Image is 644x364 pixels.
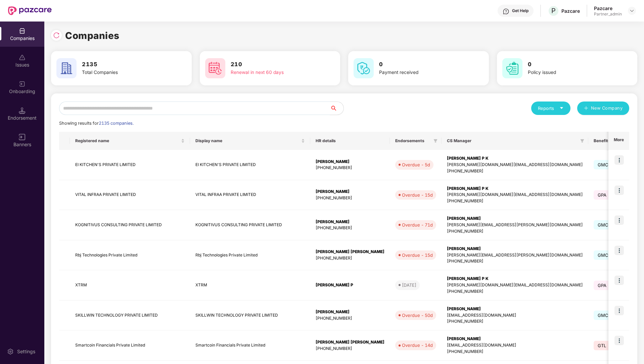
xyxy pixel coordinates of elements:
[402,312,433,319] div: Overdue - 50d
[447,282,583,288] div: [PERSON_NAME][DOMAIN_NAME][EMAIL_ADDRESS][DOMAIN_NAME]
[379,69,464,76] div: Payment received
[53,32,60,39] img: svg+xml;base64,PHN2ZyBpZD0iUmVsb2FkLTMyeDMyIiB4bWxucz0iaHR0cDovL3d3dy53My5vcmcvMjAwMC9zdmciIHdpZH...
[594,11,622,17] div: Partner_admin
[316,159,384,165] div: [PERSON_NAME]
[205,58,225,78] img: svg+xml;base64,PHN2ZyB4bWxucz0iaHR0cDovL3d3dy53My5vcmcvMjAwMC9zdmciIHdpZHRoPSI2MCIgaGVpZ2h0PSI2MC...
[594,281,611,290] span: GPA
[7,348,14,355] img: svg+xml;base64,PHN2ZyBpZD0iU2V0dGluZy0yMHgyMCIgeG1sbnM9Imh0dHA6Ly93d3cudzMub3JnLzIwMDAvc3ZnIiB3aW...
[316,195,384,201] div: [PHONE_NUMBER]
[190,330,310,361] td: Smartcoin Financials Private Limited
[316,309,384,315] div: [PERSON_NAME]
[447,336,583,342] div: [PERSON_NAME]
[614,155,624,165] img: icon
[629,8,635,13] img: svg+xml;base64,PHN2ZyBpZD0iRHJvcGRvd24tMzJ4MzIiIHhtbG5zPSJodHRwOi8vd3d3LnczLm9yZy8yMDAwL3N2ZyIgd2...
[70,330,190,361] td: Smartcoin Financials Private Limited
[316,315,384,322] div: [PHONE_NUMBER]
[19,134,26,140] img: svg+xml;base64,PHN2ZyB3aWR0aD0iMTYiIGhlaWdodD0iMTYiIHZpZXdCb3g9IjAgMCAxNiAxNiIgZmlsbD0ibm9uZSIgeG...
[447,228,583,235] div: [PHONE_NUMBER]
[231,69,315,76] div: Renewal in next 60 days
[447,349,583,355] div: [PHONE_NUMBER]
[447,198,583,204] div: [PHONE_NUMBER]
[594,190,611,200] span: GPA
[614,215,624,225] img: icon
[56,58,77,78] img: svg+xml;base64,PHN2ZyB4bWxucz0iaHR0cDovL3d3dy53My5vcmcvMjAwMC9zdmciIHdpZHRoPSI2MCIgaGVpZ2h0PSI2MC...
[432,137,439,145] span: filter
[59,121,134,126] span: Showing results for
[579,137,586,145] span: filter
[447,252,583,258] div: [PERSON_NAME][EMAIL_ADDRESS][PERSON_NAME][DOMAIN_NAME]
[608,132,629,150] th: More
[447,246,583,252] div: [PERSON_NAME]
[584,106,588,111] span: plus
[316,249,384,255] div: [PERSON_NAME] [PERSON_NAME]
[402,192,433,198] div: Overdue - 15d
[316,255,384,261] div: [PHONE_NUMBER]
[447,168,583,174] div: [PHONE_NUMBER]
[19,81,26,87] img: svg+xml;base64,PHN2ZyB3aWR0aD0iMjAiIGhlaWdodD0iMjAiIHZpZXdCb3g9IjAgMCAyMCAyMCIgZmlsbD0ibm9uZSIgeG...
[402,342,433,349] div: Overdue - 14d
[354,58,374,78] img: svg+xml;base64,PHN2ZyB4bWxucz0iaHR0cDovL3d3dy53My5vcmcvMjAwMC9zdmciIHdpZHRoPSI2MCIgaGVpZ2h0PSI2MC...
[447,312,583,319] div: [EMAIL_ADDRESS][DOMAIN_NAME]
[503,8,509,15] img: svg+xml;base64,PHN2ZyBpZD0iSGVscC0zMngzMiIgeG1sbnM9Imh0dHA6Ly93d3cudzMub3JnLzIwMDAvc3ZnIiB3aWR0aD...
[82,69,167,76] div: Total Companies
[65,28,120,43] h1: Companies
[231,60,315,69] h3: 210
[594,5,622,11] div: Pazcare
[614,246,624,255] img: icon
[614,276,624,285] img: icon
[402,221,433,228] div: Overdue - 71d
[447,342,583,349] div: [EMAIL_ADDRESS][DOMAIN_NAME]
[316,189,384,195] div: [PERSON_NAME]
[614,336,624,345] img: icon
[591,105,623,112] span: New Company
[99,121,134,126] span: 2135 companies.
[594,311,613,320] span: GMC
[402,252,433,258] div: Overdue - 15d
[70,180,190,210] td: VITAL INFRAA PRIVATE LIMITED
[316,282,384,288] div: [PERSON_NAME] P
[190,210,310,240] td: KOGNITIVUS CONSULTING PRIVATE LIMITED
[551,7,556,15] span: P
[190,132,310,150] th: Display name
[19,28,26,34] img: svg+xml;base64,PHN2ZyBpZD0iQ29tcGFuaWVzIiB4bWxucz0iaHR0cDovL3d3dy53My5vcmcvMjAwMC9zdmciIHdpZHRoPS...
[402,282,416,288] div: [DATE]
[594,160,613,169] span: GMC
[190,240,310,271] td: Rbj Technologies Private Limited
[316,339,384,346] div: [PERSON_NAME] [PERSON_NAME]
[580,139,584,143] span: filter
[316,225,384,231] div: [PHONE_NUMBER]
[316,165,384,171] div: [PHONE_NUMBER]
[528,60,612,69] h3: 0
[19,107,26,114] img: svg+xml;base64,PHN2ZyB3aWR0aD0iMTQuNSIgaGVpZ2h0PSIxNC41IiB2aWV3Qm94PSIwIDAgMTYgMTYiIGZpbGw9Im5vbm...
[577,102,629,115] button: plusNew Company
[70,240,190,271] td: Rbj Technologies Private Limited
[395,138,431,144] span: Endorsements
[447,186,583,192] div: [PERSON_NAME] P K
[70,210,190,240] td: KOGNITIVUS CONSULTING PRIVATE LIMITED
[316,219,384,225] div: [PERSON_NAME]
[19,54,26,61] img: svg+xml;base64,PHN2ZyBpZD0iSXNzdWVzX2Rpc2FibGVkIiB4bWxucz0iaHR0cDovL3d3dy53My5vcmcvMjAwMC9zdmciIH...
[447,306,583,312] div: [PERSON_NAME]
[447,318,583,325] div: [PHONE_NUMBER]
[190,270,310,300] td: XTRM
[559,106,564,110] span: caret-down
[70,132,190,150] th: Registered name
[75,138,180,144] span: Registered name
[190,150,310,180] td: EI KITCHEN'S PRIVATE LIMITED
[447,215,583,222] div: [PERSON_NAME]
[310,132,390,150] th: HR details
[433,139,438,143] span: filter
[447,162,583,168] div: [PERSON_NAME][DOMAIN_NAME][EMAIL_ADDRESS][DOMAIN_NAME]
[330,102,344,115] button: search
[447,192,583,198] div: [PERSON_NAME][DOMAIN_NAME][EMAIL_ADDRESS][DOMAIN_NAME]
[82,60,167,69] h3: 2135
[447,138,578,144] span: CS Manager
[502,58,522,78] img: svg+xml;base64,PHN2ZyB4bWxucz0iaHR0cDovL3d3dy53My5vcmcvMjAwMC9zdmciIHdpZHRoPSI2MCIgaGVpZ2h0PSI2MC...
[195,138,300,144] span: Display name
[70,270,190,300] td: XTRM
[447,222,583,228] div: [PERSON_NAME][EMAIL_ADDRESS][PERSON_NAME][DOMAIN_NAME]
[330,106,343,111] span: search
[316,346,384,352] div: [PHONE_NUMBER]
[15,348,37,355] div: Settings
[447,288,583,295] div: [PHONE_NUMBER]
